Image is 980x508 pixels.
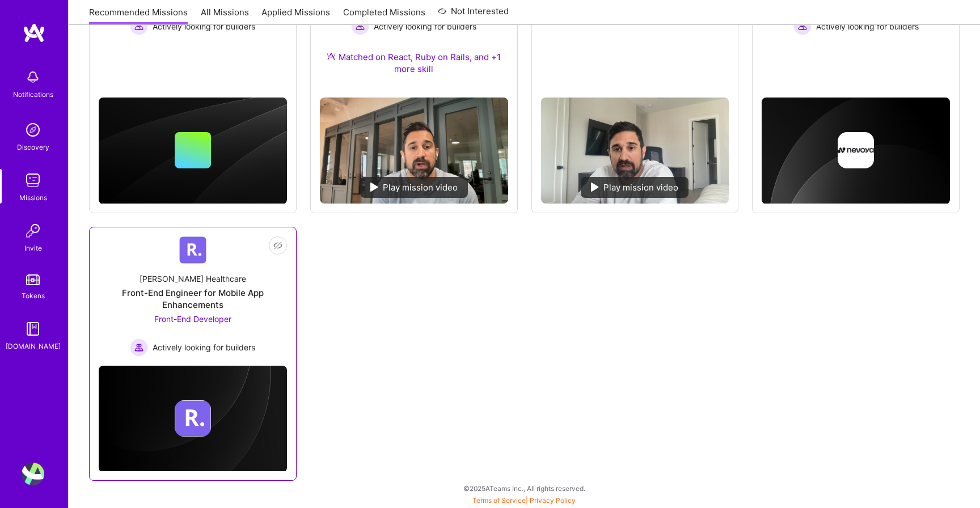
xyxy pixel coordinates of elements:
[838,132,874,168] img: Company logo
[17,141,49,153] div: Discovery
[13,88,53,100] div: Notifications
[153,20,255,32] span: Actively looking for builders
[68,474,980,502] div: © 2025 ATeams Inc., All rights reserved.
[273,241,282,250] i: icon EyeClosed
[22,463,44,485] img: User Avatar
[175,400,211,437] img: Company logo
[23,23,45,43] img: logo
[327,52,336,61] img: Ateam Purple Icon
[591,183,599,192] img: play
[201,6,249,25] a: All Missions
[26,274,40,285] img: tokens
[472,496,526,505] a: Terms of Service
[541,98,729,204] img: No Mission
[89,6,188,25] a: Recommended Missions
[793,17,812,35] img: Actively looking for builders
[179,236,206,264] img: Company Logo
[530,496,576,505] a: Privacy Policy
[130,338,148,357] img: Actively looking for builders
[360,177,468,198] div: Play mission video
[99,98,287,204] img: cover
[22,118,44,141] img: discovery
[438,5,509,25] a: Not Interested
[343,6,425,25] a: Completed Missions
[762,98,950,204] img: cover
[261,6,330,25] a: Applied Missions
[154,314,231,324] span: Front-End Developer
[320,98,508,204] img: No Mission
[22,169,44,192] img: teamwork
[99,366,287,472] img: cover
[320,51,508,75] div: Matched on React, Ruby on Rails, and +1 more skill
[581,177,688,198] div: Play mission video
[19,192,47,204] div: Missions
[22,66,44,88] img: bell
[153,341,255,353] span: Actively looking for builders
[140,273,246,285] div: [PERSON_NAME] Healthcare
[22,219,44,242] img: Invite
[99,287,287,311] div: Front-End Engineer for Mobile App Enhancements
[472,496,576,505] span: |
[22,317,44,340] img: guide book
[130,17,148,35] img: Actively looking for builders
[22,290,45,302] div: Tokens
[24,242,42,254] div: Invite
[351,17,369,35] img: Actively looking for builders
[370,183,378,192] img: play
[374,20,476,32] span: Actively looking for builders
[816,20,919,32] span: Actively looking for builders
[6,340,61,352] div: [DOMAIN_NAME]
